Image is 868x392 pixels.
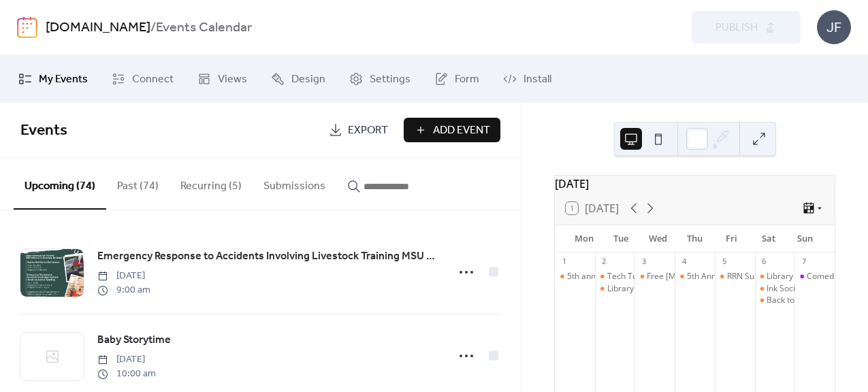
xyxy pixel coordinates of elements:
div: 6 [759,257,769,267]
a: Design [261,61,336,97]
b: / [150,15,156,41]
div: 5 [719,257,729,267]
div: RRN Super Sale [727,271,786,282]
div: 5th Annual Monarchs Blessing Ceremony [675,271,715,282]
div: Comedian Tyler Fowler at Island Resort and Casino Club 41 [794,271,835,282]
div: 5th annual Labor Day Celebration [555,271,595,282]
div: 7 [799,257,809,267]
div: 3 [639,257,649,267]
div: JF [817,10,851,44]
span: Baby Storytime [97,332,171,348]
a: Install [493,61,562,97]
a: [DOMAIN_NAME] [46,15,150,41]
span: My Events [39,71,88,88]
span: Add Event [433,122,490,139]
img: logo [17,16,37,38]
span: Events [20,116,67,146]
div: [DATE] [555,176,835,192]
div: Library of Things [767,271,830,282]
a: Export [319,118,398,142]
a: Views [187,61,257,97]
div: 5th annual [DATE] Celebration [567,271,682,282]
button: Add Event [404,118,500,142]
div: Free [MEDICAL_DATA] at-home testing kits [647,271,809,282]
div: Back to School Open House [755,295,795,306]
span: Design [291,71,325,88]
span: 10:00 am [97,367,156,381]
span: Views [218,71,247,88]
span: [DATE] [97,353,156,367]
button: Upcoming (74) [14,158,106,210]
div: Sun [787,225,824,252]
div: Tech Tuesdays [595,271,635,282]
div: RRN Super Sale [715,271,755,282]
div: Library of Things [607,283,671,295]
div: Sat [750,225,787,252]
button: Past (74) [106,158,170,208]
div: Ink Society [767,283,807,295]
div: Wed [639,225,676,252]
span: Settings [370,71,411,88]
a: Baby Storytime [97,331,171,349]
button: Submissions [253,158,336,208]
span: [DATE] [97,269,150,283]
div: Ink Society [755,283,795,295]
span: Connect [132,71,174,88]
div: 1 [559,257,569,267]
a: Connect [101,61,184,97]
div: Tue [602,225,639,252]
div: Mon [566,225,602,252]
b: Events Calendar [156,15,252,41]
div: Library of Things [595,283,635,295]
a: My Events [8,61,98,97]
span: Emergency Response to Accidents Involving Livestock Training MSU Extension [97,248,439,265]
div: Free Covid-19 at-home testing kits [634,271,675,282]
div: Fri [713,225,750,252]
div: Thu [676,225,713,252]
div: 5th Annual Monarchs Blessing Ceremony [687,271,843,282]
span: Export [348,122,388,139]
a: Form [424,61,489,97]
span: Form [455,71,479,88]
span: 9:00 am [97,283,150,297]
button: Recurring (5) [170,158,253,208]
a: Emergency Response to Accidents Involving Livestock Training MSU Extension [97,248,439,265]
div: Library of Things [755,271,795,282]
a: Settings [339,61,421,97]
div: 2 [599,257,609,267]
div: Tech Tuesdays [607,271,664,282]
span: Install [524,71,551,88]
div: 4 [679,257,689,267]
